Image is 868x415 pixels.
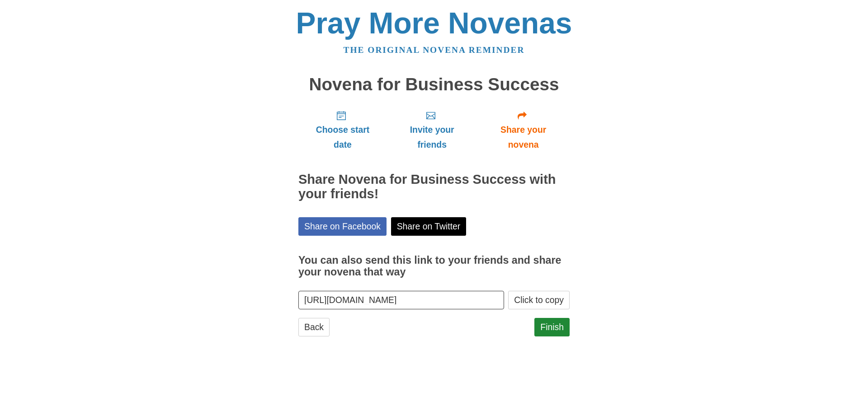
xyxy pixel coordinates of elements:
[298,318,330,336] a: Back
[298,217,387,236] a: Share on Facebook
[391,217,467,236] a: Share on Twitter
[344,45,525,55] a: The original novena reminder
[296,6,572,40] a: Pray More Novenas
[508,291,570,309] button: Click to copy
[387,103,477,157] a: Invite your friends
[534,318,570,336] a: Finish
[396,122,468,152] span: Invite your friends
[298,173,570,201] h2: Share Novena for Business Success with your friends!
[486,122,561,152] span: Share your novena
[298,255,570,278] h3: You can also send this link to your friends and share your novena that way
[298,103,387,157] a: Choose start date
[298,75,570,94] h1: Novena for Business Success
[477,103,570,157] a: Share your novena
[307,122,378,152] span: Choose start date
